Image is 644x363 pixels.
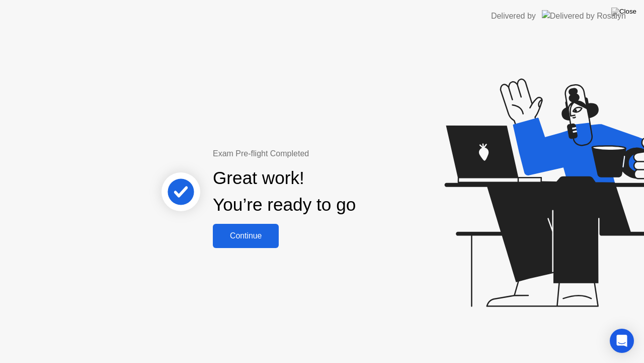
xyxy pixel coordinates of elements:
button: Continue [213,224,279,248]
img: Delivered by Rosalyn [542,10,626,22]
div: Delivered by [491,10,536,22]
div: Great work! You’re ready to go [213,165,356,218]
div: Open Intercom Messenger [610,329,634,353]
div: Continue [216,231,276,240]
div: Exam Pre-flight Completed [213,148,421,160]
img: Close [611,8,636,16]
